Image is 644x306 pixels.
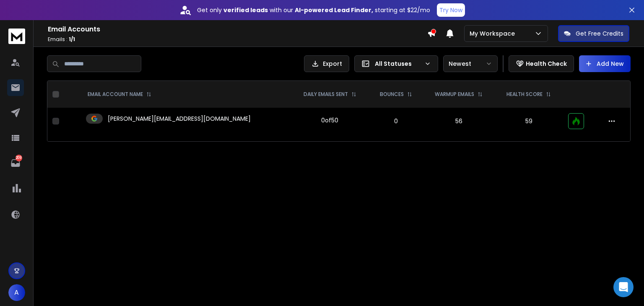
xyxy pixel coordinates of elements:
p: Try Now [439,6,462,14]
p: Emails : [48,36,427,43]
span: 1 / 1 [69,36,75,43]
p: Get only with our starting at $22/mo [197,6,430,14]
button: A [8,284,25,301]
div: Open Intercom Messenger [613,277,634,297]
a: 209 [7,155,24,171]
h1: Email Accounts [48,24,427,34]
p: 209 [16,155,22,161]
button: Get Free Credits [558,25,629,42]
button: Newest [443,55,498,72]
p: DAILY EMAILS SENT [304,91,348,98]
strong: AI-powered Lead Finder, [295,6,373,14]
td: 59 [495,108,563,135]
p: BOUNCES [380,91,404,98]
button: Health Check [509,55,574,72]
td: 56 [423,108,495,135]
p: My Workspace [470,29,518,38]
button: Export [304,55,349,72]
p: 0 [374,117,418,125]
p: HEALTH SCORE [506,91,543,98]
p: Get Free Credits [576,29,623,38]
p: WARMUP EMAILS [435,91,474,98]
div: EMAIL ACCOUNT NAME [88,91,151,98]
p: Health Check [526,60,567,68]
strong: verified leads [223,6,268,14]
p: All Statuses [375,60,421,68]
div: 0 of 50 [321,116,338,124]
p: [PERSON_NAME][EMAIL_ADDRESS][DOMAIN_NAME] [108,114,251,123]
button: Try Now [437,3,465,17]
button: Add New [579,55,631,72]
img: logo [8,29,25,44]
